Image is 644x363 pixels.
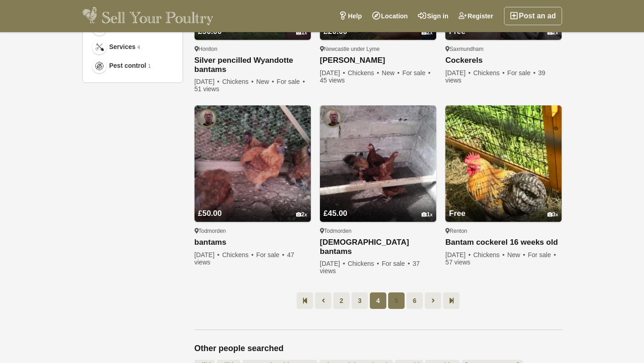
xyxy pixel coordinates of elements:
div: 2 [547,29,558,36]
span: Chickens [348,69,380,77]
img: Services [95,43,104,52]
span: Services [109,42,136,52]
span: 51 views [195,85,219,93]
span: For sale [528,251,557,258]
a: [DEMOGRAPHIC_DATA] bantams [320,238,436,256]
span: Free [449,27,465,36]
a: 2 [333,292,350,309]
div: 2 [422,29,433,36]
em: 4 [137,44,140,51]
span: For sale [402,69,431,77]
a: Bantam cockerel 16 weeks old [445,238,562,247]
div: 1 [422,211,433,218]
a: Services Services 4 [90,38,175,56]
span: £50.00 [198,209,222,218]
span: For sale [256,251,285,258]
span: Chickens [222,78,254,85]
div: Renton [445,227,562,235]
img: 3 month old bantams [320,105,436,222]
span: Chickens [222,251,254,258]
a: Sign in [413,7,454,25]
em: 1 [148,62,151,70]
span: £20.00 [324,27,347,36]
h2: Other people searched [195,344,562,354]
div: 1 [296,29,307,36]
span: 4 [370,292,386,309]
span: For sale [382,260,411,267]
span: [DATE] [445,69,471,77]
a: £45.00 1 [320,192,436,222]
span: New [382,69,400,77]
div: Honiton [195,45,311,53]
a: [PERSON_NAME] [320,56,436,66]
span: New [256,78,275,85]
span: [DATE] [195,251,221,258]
span: 45 views [320,77,345,84]
span: [DATE] [320,260,346,267]
span: [DATE] [320,69,346,77]
div: Todmorden [320,227,436,235]
span: [DATE] [445,251,471,258]
img: bantams [195,105,311,222]
img: william morritt [324,109,342,127]
span: 39 views [445,69,545,84]
a: bantams [195,238,311,247]
a: Location [367,7,413,25]
div: 3 [547,211,558,218]
span: Chickens [348,260,380,267]
img: Sell Your Poultry [82,7,214,25]
span: Pest control [109,61,146,71]
a: 6 [406,292,423,309]
a: Post an ad [504,7,562,25]
span: £90.00 [198,27,222,36]
div: Saxmundham [445,45,562,53]
a: £50.00 2 [195,192,311,222]
span: 37 views [320,260,420,275]
a: Help [334,7,367,25]
span: £45.00 [324,209,347,218]
a: Pest control Pest control 1 [90,56,175,75]
img: william morritt [198,109,216,127]
a: Silver pencilled Wyandotte bantams [195,56,311,74]
span: For sale [277,78,306,85]
span: New [507,251,526,258]
span: Chickens [473,69,506,77]
span: Free [449,209,465,218]
a: Cockerels [445,56,562,66]
img: Pest control [95,61,104,71]
a: Free 3 [445,192,562,222]
div: Todmorden [195,227,311,235]
span: 57 views [445,258,470,266]
span: [DATE] [195,78,221,85]
img: Bantam cockerel 16 weeks old [445,105,562,222]
div: Newcastle under Lyme [320,45,436,53]
div: 2 [296,211,307,218]
a: Register [454,7,498,25]
span: For sale [507,69,536,77]
span: Chickens [473,251,506,258]
a: 3 [352,292,368,309]
a: 5 [388,292,405,309]
span: 47 views [195,251,294,266]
